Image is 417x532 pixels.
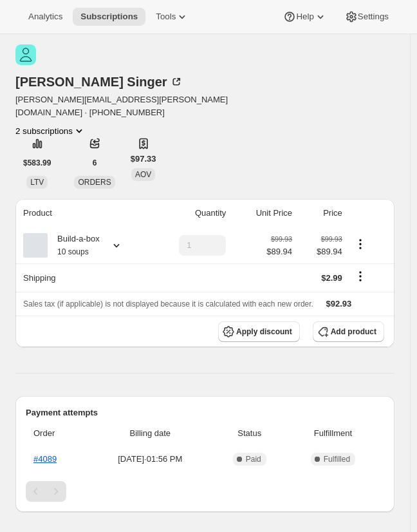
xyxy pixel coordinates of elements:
[15,153,59,173] button: $583.99
[33,454,57,464] a: #4089
[91,453,210,466] span: [DATE] · 01:56 PM
[296,12,313,22] span: Help
[23,299,313,309] span: Sales tax (if applicable) is not displayed because it is calculated with each new order.
[300,245,342,258] span: $89.94
[313,321,384,342] button: Add product
[15,199,148,227] th: Product
[57,247,89,256] small: 10 soups
[148,8,196,26] button: Tools
[84,153,105,173] button: 6
[78,178,111,187] span: ORDERS
[290,427,376,440] span: Fulfillment
[80,12,138,22] span: Subscriptions
[230,199,296,227] th: Unit Price
[15,75,183,88] div: [PERSON_NAME] Singer
[26,481,384,502] nav: Pagination
[131,153,156,166] span: $97.33
[358,12,389,22] span: Settings
[337,8,396,26] button: Settings
[326,299,352,309] span: $92.93
[321,273,342,283] span: $2.99
[73,8,145,26] button: Subscriptions
[48,233,100,258] div: Build-a-box
[26,419,87,448] th: Order
[271,235,292,243] small: $99.93
[26,406,384,419] h2: Payment attempts
[266,245,292,258] span: $89.94
[218,321,300,342] button: Apply discount
[15,44,36,65] span: Marta Singer
[296,199,346,227] th: Price
[93,158,97,168] span: 6
[350,269,371,283] button: Shipping actions
[91,427,210,440] span: Billing date
[15,93,281,119] span: [PERSON_NAME][EMAIL_ADDRESS][PERSON_NAME][DOMAIN_NAME] · [PHONE_NUMBER]
[148,199,230,227] th: Quantity
[218,427,282,440] span: Status
[30,178,44,187] span: LTV
[275,8,334,26] button: Help
[156,12,176,22] span: Tools
[15,124,86,137] button: Product actions
[324,454,350,464] span: Fulfilled
[321,235,342,243] small: $99.93
[28,12,62,22] span: Analytics
[21,8,70,26] button: Analytics
[350,237,371,251] button: Product actions
[246,454,261,464] span: Paid
[15,263,148,292] th: Shipping
[23,158,51,168] span: $583.99
[236,327,292,337] span: Apply discount
[135,170,151,179] span: AOV
[331,327,376,337] span: Add product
